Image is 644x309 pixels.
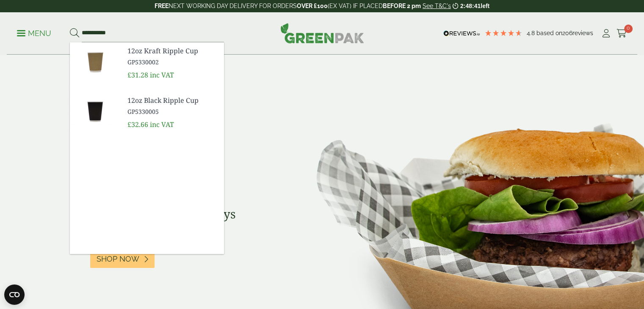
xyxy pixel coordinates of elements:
[127,95,217,116] a: 12oz Black Ripple Cup GP5330005
[17,28,51,39] p: Menu
[624,25,633,33] span: 0
[280,23,364,43] img: GreenPak Supplies
[127,95,217,105] span: 12oz Black Ripple Cup
[127,70,148,80] span: £31.28
[17,28,51,37] a: Menu
[70,92,121,132] img: GP5330005
[90,250,155,268] a: Shop Now
[484,29,522,37] div: 4.79 Stars
[536,30,562,36] span: Based on
[127,120,148,129] span: £32.66
[616,29,627,38] i: Cart
[297,3,328,9] strong: OVER £100
[127,58,217,66] span: GP5330002
[572,30,593,36] span: reviews
[150,70,174,80] span: inc VAT
[155,3,169,9] strong: FREE
[150,120,174,129] span: inc VAT
[423,3,451,9] a: See T&C's
[4,284,25,305] button: Open CMP widget
[481,3,489,9] span: left
[527,30,536,36] span: 4.8
[127,46,217,66] a: 12oz Kraft Ripple Cup GP5330002
[443,30,480,36] img: REVIEWS.io
[127,46,217,56] span: 12oz Kraft Ripple Cup
[70,42,121,83] img: GP5330002
[383,3,421,9] strong: BEFORE 2 pm
[460,3,481,9] span: 2:48:41
[616,27,627,40] a: 0
[601,29,611,38] i: My Account
[97,254,139,264] span: Shop Now
[562,30,572,36] span: 206
[127,107,217,116] span: GP5330005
